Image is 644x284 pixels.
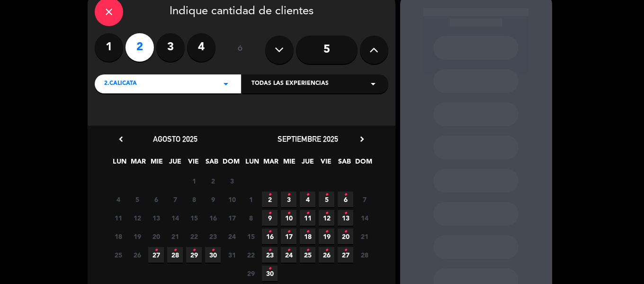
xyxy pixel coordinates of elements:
[319,192,334,207] span: 5
[167,210,183,226] span: 14
[287,224,290,239] i: •
[287,206,290,221] i: •
[357,192,372,207] span: 7
[129,210,145,226] span: 12
[338,247,353,263] span: 27
[153,134,197,144] span: agosto 2025
[268,261,271,276] i: •
[149,156,164,172] span: MIE
[262,266,277,281] span: 30
[110,229,126,244] span: 18
[251,79,329,89] span: Todas las experiencias
[110,210,126,226] span: 11
[103,6,115,18] i: close
[112,156,127,172] span: LUN
[129,247,145,263] span: 26
[325,206,328,221] i: •
[262,247,277,263] span: 23
[223,156,238,172] span: DOM
[367,78,379,90] i: arrow_drop_down
[300,156,315,172] span: JUE
[125,33,154,62] label: 2
[224,210,240,226] span: 17
[300,192,315,207] span: 4
[300,229,315,244] span: 18
[173,243,177,258] i: •
[186,173,202,189] span: 1
[186,156,201,172] span: VIE
[338,210,353,226] span: 13
[186,229,202,244] span: 22
[154,243,158,258] i: •
[130,156,146,172] span: MAR
[357,247,372,263] span: 28
[300,210,315,226] span: 11
[104,79,137,89] span: 2.Calicata
[325,187,328,202] i: •
[129,192,145,207] span: 5
[344,187,347,202] i: •
[306,224,309,239] i: •
[263,156,278,172] span: MAR
[186,192,202,207] span: 8
[281,192,296,207] span: 3
[357,134,367,144] i: chevron_right
[262,192,277,207] span: 2
[268,206,271,221] i: •
[337,156,352,172] span: SAB
[277,134,338,144] span: septiembre 2025
[186,210,202,226] span: 15
[243,266,259,281] span: 29
[281,247,296,263] span: 24
[306,187,309,202] i: •
[243,247,259,263] span: 22
[357,210,372,226] span: 14
[268,224,271,239] i: •
[187,33,215,62] label: 4
[357,229,372,244] span: 21
[110,247,126,263] span: 25
[319,210,334,226] span: 12
[319,247,334,263] span: 26
[186,247,202,263] span: 29
[148,210,164,226] span: 13
[306,243,309,258] i: •
[225,33,256,66] div: ó
[281,229,296,244] span: 17
[205,210,221,226] span: 16
[148,229,164,244] span: 20
[205,192,221,207] span: 9
[281,156,297,172] span: MIE
[224,173,240,189] span: 3
[224,192,240,207] span: 10
[287,243,290,258] i: •
[262,229,277,244] span: 16
[300,247,315,263] span: 25
[338,192,353,207] span: 6
[319,229,334,244] span: 19
[325,224,328,239] i: •
[281,210,296,226] span: 10
[204,156,220,172] span: SAB
[167,156,183,172] span: JUE
[262,210,277,226] span: 9
[338,229,353,244] span: 20
[306,206,309,221] i: •
[129,229,145,244] span: 19
[243,192,259,207] span: 1
[224,247,240,263] span: 31
[268,187,271,202] i: •
[344,224,347,239] i: •
[224,229,240,244] span: 24
[148,247,164,263] span: 27
[244,156,260,172] span: LUN
[167,192,183,207] span: 7
[192,243,196,258] i: •
[205,173,221,189] span: 2
[211,243,215,258] i: •
[205,247,221,263] span: 30
[205,229,221,244] span: 23
[110,192,126,207] span: 4
[287,187,290,202] i: •
[344,243,347,258] i: •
